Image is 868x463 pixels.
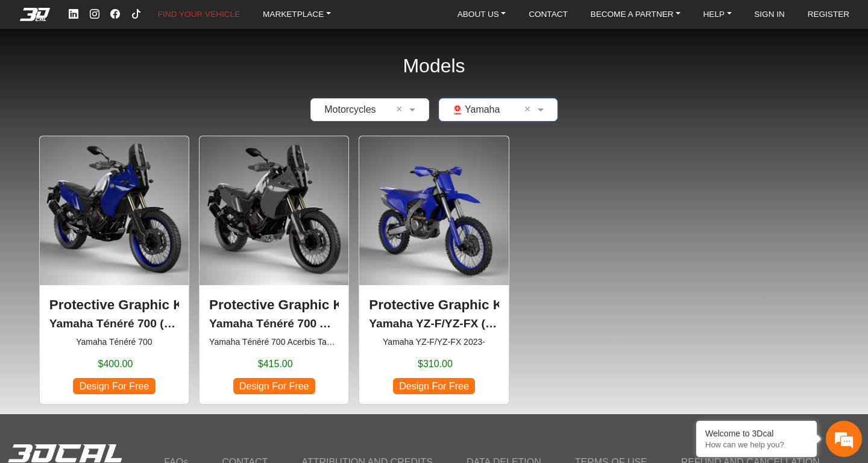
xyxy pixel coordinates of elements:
[98,357,133,371] span: $400.00
[81,356,156,394] div: FAQs
[524,102,535,117] span: Clean Field
[199,136,349,405] div: Yamaha Ténéré 700 Acerbis Tank 6.1 Gl
[453,6,511,23] a: ABOUT US
[524,6,573,23] a: CONTACT
[6,314,230,356] textarea: Type your message and hit 'Enter'
[155,356,230,394] div: Articles
[369,295,498,315] p: Protective Graphic Kit
[49,295,179,315] p: Protective Graphic Kit
[49,315,179,333] p: Yamaha Ténéré 700 (2019-2024)
[73,378,155,394] span: Design For Free
[393,378,475,394] span: Design For Free
[81,63,221,79] div: Chat with us now
[749,6,790,23] a: SIGN IN
[705,440,808,449] p: How can we help you?
[39,136,189,405] div: Yamaha Ténéré 700
[586,6,685,23] a: BECOME A PARTNER
[418,357,453,371] span: $310.00
[209,295,339,315] p: Protective Graphic Kit
[13,62,31,80] div: Navigation go back
[153,6,245,23] a: FIND YOUR VEHICLE
[403,39,465,93] h2: Models
[705,429,808,438] div: Welcome to 3Dcal
[699,6,737,23] a: HELP
[803,6,855,23] a: REGISTER
[258,6,336,23] a: MARKETPLACE
[200,136,348,285] img: Ténéré 700 Acerbis Tank 6.1 Gl2019-2024
[6,377,81,386] span: Conversation
[209,315,339,333] p: Yamaha Ténéré 700 Acerbis Tank 6.1 Gl (2019-2024)
[198,6,227,35] div: Minimize live chat window
[40,136,189,285] img: Ténéré 700null2019-2024
[258,357,293,371] span: $415.00
[209,336,339,348] small: Yamaha Ténéré 700 Acerbis Tank 6.1 Gl
[369,315,498,333] p: Yamaha YZ-F/YZ-FX (2023-)
[369,336,498,348] small: Yamaha YZ-F/YZ-FX 2023-
[396,102,406,117] span: Clean Field
[233,378,315,394] span: Design For Free
[359,136,508,285] img: YZ-F/YZ-FXnull2023-
[49,336,179,348] small: Yamaha Ténéré 700
[359,136,509,405] div: Yamaha YZ-F/YZ-FX 2023-
[70,142,166,256] span: We're online!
